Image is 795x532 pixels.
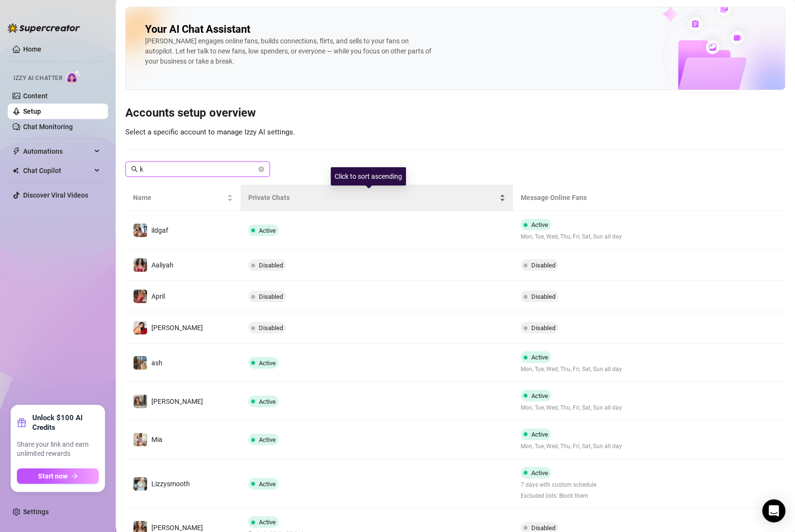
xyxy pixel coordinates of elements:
h2: Your AI Chat Assistant [145,23,250,36]
span: [PERSON_NAME] [151,524,203,532]
span: arrow-right [71,473,78,479]
img: ash [134,356,147,370]
span: Active [259,519,276,526]
span: [PERSON_NAME] [151,324,203,332]
span: Automations [23,144,92,159]
img: Sophia [134,321,147,334]
div: Open Intercom Messenger [762,499,785,522]
span: 7 days with custom schedule [521,480,596,490]
span: Mon, Tue, Wed, Thu, Fri, Sat, Sun all day [521,232,622,241]
img: Esmeralda [134,395,147,408]
span: thunderbolt [13,147,20,155]
img: April [134,290,147,303]
span: Disabled [259,262,283,269]
button: close-circle [258,166,264,172]
span: Lizzysmooth [151,480,190,488]
span: Active [259,398,276,405]
strong: Unlock $100 AI Credits [32,413,99,432]
span: Share your link and earn unlimited rewards [17,440,99,459]
span: Active [259,480,276,488]
a: Home [23,45,41,53]
span: ash [151,359,162,367]
img: ildgaf [134,224,147,237]
span: Active [531,354,548,361]
span: Mon, Tue, Wed, Thu, Fri, Sat, Sun all day [521,442,622,451]
span: Active [259,227,276,234]
span: Disabled [531,262,555,269]
a: Setup [23,107,41,115]
span: Active [531,469,548,477]
span: Disabled [259,324,283,332]
button: Start nowarrow-right [17,468,99,484]
span: Mon, Tue, Wed, Thu, Fri, Sat, Sun all day [521,365,622,374]
img: Chat Copilot [13,167,19,174]
span: Excluded lists: Block them [521,492,596,501]
div: Click to sort ascending [331,167,406,186]
span: Start now [38,472,67,480]
h3: Accounts setup overview [125,106,785,121]
span: Chat Copilot [23,163,92,178]
span: Name [133,192,225,203]
img: AI Chatter [66,70,81,84]
span: Select a specific account to manage Izzy AI settings. [125,128,295,136]
span: gift [17,418,27,427]
img: Mia [134,433,147,446]
a: Settings [23,508,49,516]
span: Izzy AI Chatter [13,74,62,83]
span: ildgaf [151,226,168,234]
a: Discover Viral Videos [23,191,88,199]
th: Private Chats [241,185,513,211]
span: Aaliyah [151,261,174,269]
img: Aaliyah [134,258,147,272]
th: Message Online Fans [513,185,695,211]
span: Disabled [259,293,283,300]
span: Active [531,392,548,399]
span: Private Chats [248,192,498,203]
span: Active [259,436,276,443]
span: April [151,293,165,300]
span: Active [531,431,548,438]
span: Mon, Tue, Wed, Thu, Fri, Sat, Sun all day [521,403,622,412]
th: Name [125,185,241,211]
span: Disabled [531,324,555,332]
span: Active [531,221,548,228]
span: search [131,166,138,173]
img: Lizzysmooth [134,477,147,491]
div: [PERSON_NAME] engages online fans, builds connections, flirts, and sells to your fans on autopilo... [145,36,434,66]
input: Search account [140,164,256,174]
span: Disabled [531,524,555,532]
a: Content [23,92,48,100]
span: [PERSON_NAME] [151,398,203,405]
a: Chat Monitoring [23,123,73,131]
span: Disabled [531,293,555,300]
span: Active [259,359,276,367]
span: Mia [151,436,162,443]
img: logo-BBDzfeDw.svg [8,23,80,33]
